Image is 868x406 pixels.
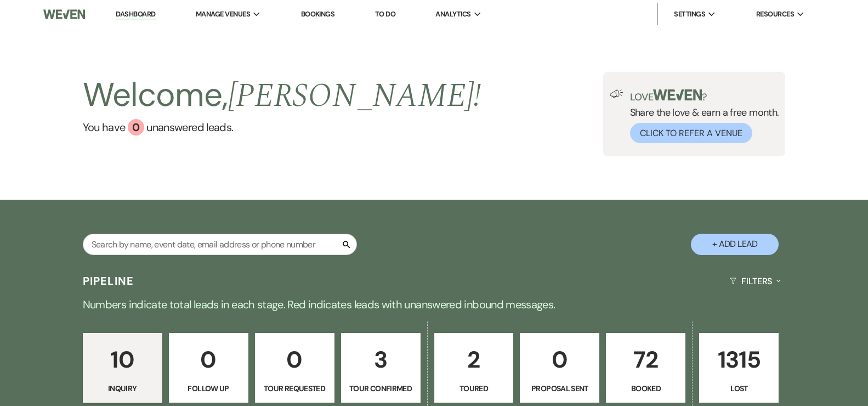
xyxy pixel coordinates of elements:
img: loud-speaker-illustration.svg [610,89,623,98]
span: Settings [674,9,705,20]
a: Dashboard [116,9,155,20]
p: 1315 [706,341,771,378]
a: 2Toured [434,333,514,403]
a: 0Follow Up [169,333,248,403]
p: Booked [613,382,678,394]
p: Proposal Sent [527,382,592,394]
p: 2 [441,341,507,378]
p: 0 [527,341,592,378]
p: 0 [176,341,241,378]
div: 0 [128,119,144,136]
a: 10Inquiry [83,333,162,403]
p: Follow Up [176,382,241,394]
span: Manage Venues [196,9,250,20]
span: Analytics [435,9,470,20]
h3: Pipeline [83,273,134,289]
p: Inquiry [90,382,155,394]
a: Bookings [301,9,335,19]
p: 10 [90,341,155,378]
button: Filters [725,267,785,296]
a: 0Tour Requested [255,333,334,403]
p: Toured [441,382,507,394]
div: Share the love & earn a free month. [623,89,779,143]
a: 1315Lost [699,333,779,403]
img: weven-logo-green.svg [653,89,702,100]
p: Love ? [630,89,779,102]
button: Click to Refer a Venue [630,123,752,143]
span: [PERSON_NAME] ! [228,71,481,121]
p: 72 [613,341,678,378]
a: 3Tour Confirmed [341,333,421,403]
a: To Do [375,9,395,19]
a: You have 0 unanswered leads. [83,119,481,136]
p: Numbers indicate total leads in each stage. Red indicates leads with unanswered inbound messages. [39,296,829,313]
p: 0 [262,341,327,378]
h2: Welcome, [83,72,481,119]
p: Tour Confirmed [348,382,413,394]
input: Search by name, event date, email address or phone number [83,234,357,255]
p: Tour Requested [262,382,327,394]
img: Weven Logo [43,3,85,26]
span: Resources [756,9,794,20]
p: Lost [706,382,771,394]
a: 0Proposal Sent [520,333,599,403]
a: 72Booked [606,333,685,403]
p: 3 [348,341,413,378]
button: + Add Lead [691,234,779,255]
